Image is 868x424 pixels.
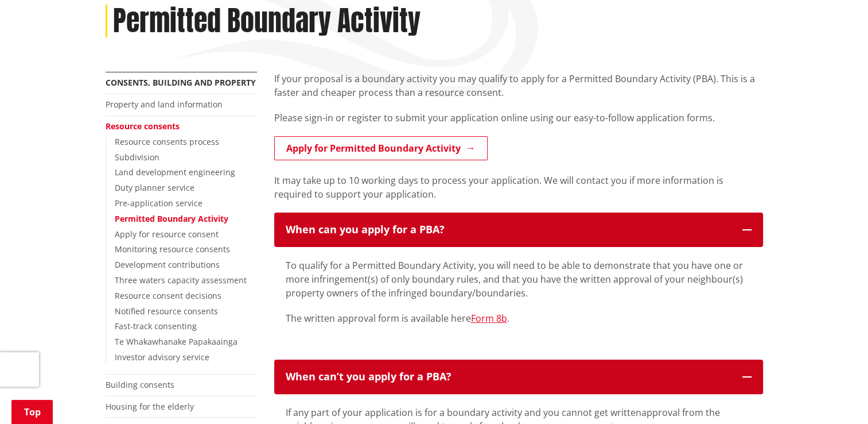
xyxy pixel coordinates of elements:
[106,121,180,132] a: Resource consents
[11,400,53,424] a: Top
[286,371,731,383] div: When can’t you apply for a PBA?
[115,136,219,147] a: Resource consents process
[274,72,763,99] p: If your proposal is a boundary activity you may qualify to apply for a Permitted Boundary Activit...
[106,99,223,110] a: Property and land information
[274,213,763,247] button: When can you apply for a PBA?
[274,111,763,125] p: Please sign-in or register to submit your application online using our easy-to-follow application...
[106,77,256,88] a: Consents, building and property
[471,312,507,325] a: Form 8b
[115,198,203,209] a: Pre-application service
[286,311,752,325] p: The written approval form is available here .
[115,213,228,224] a: Permitted Boundary Activity
[115,244,230,255] a: Monitoring resource consents
[274,360,763,394] button: When can’t you apply for a PBA?
[115,336,238,347] a: Te Whakawhanake Papakaainga
[106,401,194,412] a: Housing for the elderly
[286,224,731,236] div: When can you apply for a PBA?
[274,174,763,201] p: It may take up to 10 working days to process your application. We will contact you if more inform...
[274,136,488,160] a: Apply for Permitted Boundary Activity
[115,275,247,286] a: Three waters capacity assessment
[115,229,219,240] a: Apply for resource consent
[115,259,220,270] a: Development contributions
[115,182,194,193] a: Duty planner service
[115,152,159,163] a: Subdivision
[115,290,221,301] a: Resource consent decisions
[286,259,752,300] p: To qualify for a Permitted Boundary Activity, you will need to be able to demonstrate that you ha...
[113,5,421,38] h1: Permitted Boundary Activity
[106,379,174,390] a: Building consents
[815,376,857,417] iframe: Messenger Launcher
[115,167,235,178] a: Land development engineering
[115,306,218,317] a: Notified resource consents
[115,352,209,363] a: Investor advisory service
[115,321,197,332] a: Fast-track consenting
